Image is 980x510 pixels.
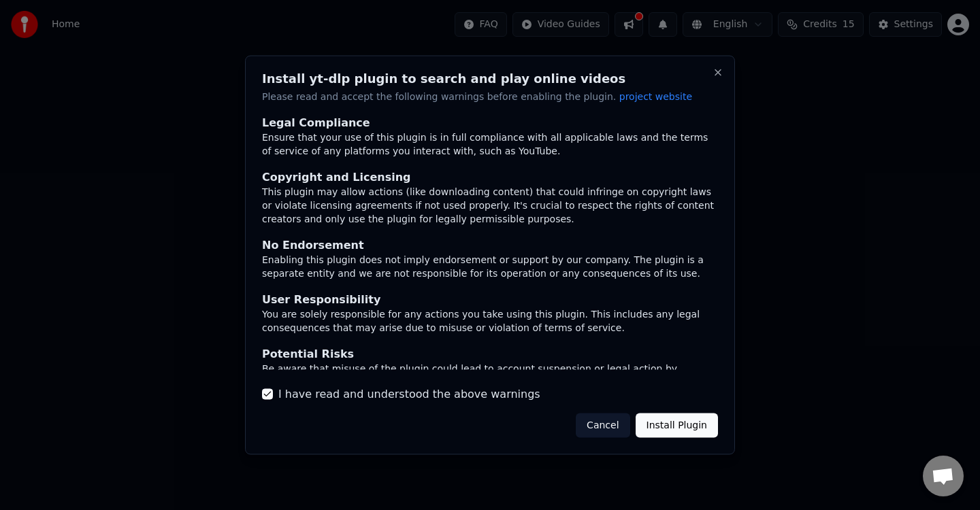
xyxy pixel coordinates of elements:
[262,362,718,389] div: Be aware that misuse of the plugin could lead to account suspension or legal action by affected p...
[262,291,718,307] div: User Responsibility
[262,237,718,253] div: No Endorsement
[262,73,718,85] h2: Install yt-dlp plugin to search and play online videos
[262,131,718,158] div: Ensure that your use of this plugin is in full compliance with all applicable laws and the terms ...
[262,185,718,226] div: This plugin may allow actions (like downloading content) that could infringe on copyright laws or...
[278,386,540,402] label: I have read and understood the above warnings
[619,91,692,102] span: project website
[636,413,718,437] button: Install Plugin
[576,413,630,437] button: Cancel
[262,307,718,335] div: You are solely responsible for any actions you take using this plugin. This includes any legal co...
[262,345,718,362] div: Potential Risks
[262,169,718,185] div: Copyright and Licensing
[262,253,718,280] div: Enabling this plugin does not imply endorsement or support by our company. The plugin is a separa...
[262,90,718,104] p: Please read and accept the following warnings before enabling the plugin.
[262,114,718,131] div: Legal Compliance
